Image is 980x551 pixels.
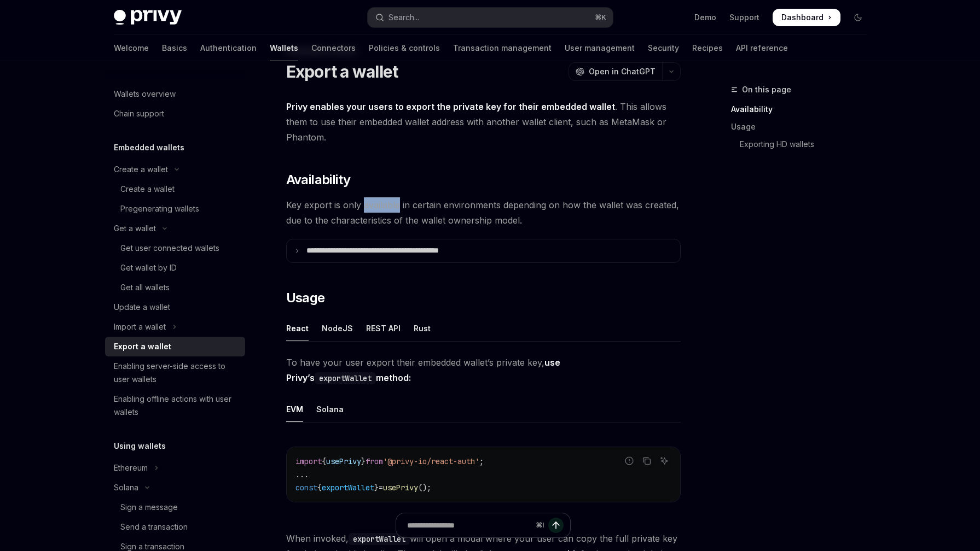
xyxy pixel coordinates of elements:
[286,101,615,112] strong: Privy enables your users to export the private key for their embedded wallet
[407,513,531,537] input: Ask a question...
[374,483,379,493] span: }
[114,35,149,61] a: Welcome
[286,289,325,307] span: Usage
[120,202,199,215] div: Pregenerating wallets
[366,456,383,466] span: from
[295,483,317,493] span: const
[114,439,166,453] h5: Using wallets
[120,261,177,274] div: Get wallet by ID
[105,356,245,389] a: Enabling server-side access to user wallets
[453,35,552,61] a: Transaction management
[311,35,356,61] a: Connectors
[316,396,344,422] div: Solana
[595,13,606,22] span: ⌘ K
[114,301,170,314] div: Update a wallet
[548,518,564,533] button: Send message
[105,219,245,238] button: Toggle Get a wallet section
[105,458,245,478] button: Toggle Ethereum section
[849,9,867,26] button: Toggle dark mode
[114,10,182,25] img: dark logo
[657,454,671,468] button: Ask AI
[105,199,245,219] a: Pregenerating wallets
[105,238,245,258] a: Get user connected wallets
[742,83,791,96] span: On this page
[736,35,788,61] a: API reference
[114,222,156,235] div: Get a wallet
[114,163,168,176] div: Create a wallet
[326,456,361,466] span: usePrivy
[366,315,401,341] div: REST API
[120,281,170,294] div: Get all wallets
[369,35,440,61] a: Policies & controls
[368,8,613,27] button: Open search
[200,35,257,61] a: Authentication
[692,35,723,61] a: Recipes
[648,35,679,61] a: Security
[105,258,245,278] a: Get wallet by ID
[589,66,656,77] span: Open in ChatGPT
[286,197,681,228] span: Key export is only available in certain environments depending on how the wallet was created, due...
[114,320,166,333] div: Import a wallet
[120,242,219,255] div: Get user connected wallets
[773,9,840,26] a: Dashboard
[114,107,164,120] div: Chain support
[105,317,245,337] button: Toggle Import a wallet section
[114,360,239,386] div: Enabling server-side access to user wallets
[286,357,560,383] strong: use Privy’s method:
[105,84,245,104] a: Wallets overview
[114,481,138,494] div: Solana
[162,35,187,61] a: Basics
[105,278,245,297] a: Get all wallets
[105,104,245,124] a: Chain support
[120,183,175,196] div: Create a wallet
[361,456,366,466] span: }
[114,392,239,419] div: Enabling offline actions with user wallets
[120,501,178,514] div: Sign a message
[105,337,245,356] a: Export a wallet
[322,483,374,493] span: exportWallet
[105,179,245,199] a: Create a wallet
[114,141,184,154] h5: Embedded wallets
[640,454,654,468] button: Copy the contents from the code block
[383,483,418,493] span: usePrivy
[105,297,245,317] a: Update a wallet
[729,12,759,23] a: Support
[414,315,431,341] div: Rust
[286,396,303,422] div: EVM
[105,389,245,422] a: Enabling offline actions with user wallets
[317,483,322,493] span: {
[379,483,383,493] span: =
[315,372,376,384] code: exportWallet
[286,62,398,81] h1: Export a wallet
[383,456,479,466] span: '@privy-io/react-auth'
[479,456,484,466] span: ;
[114,461,148,474] div: Ethereum
[388,11,419,24] div: Search...
[114,340,171,353] div: Export a wallet
[731,118,875,136] a: Usage
[418,483,431,493] span: ();
[105,478,245,497] button: Toggle Solana section
[105,517,245,537] a: Send a transaction
[622,454,636,468] button: Report incorrect code
[322,315,353,341] div: NodeJS
[120,520,188,534] div: Send a transaction
[105,497,245,517] a: Sign a message
[105,160,245,179] button: Toggle Create a wallet section
[286,315,309,341] div: React
[295,470,309,479] span: ...
[569,62,662,81] button: Open in ChatGPT
[286,171,351,189] span: Availability
[781,12,824,23] span: Dashboard
[286,355,681,385] span: To have your user export their embedded wallet’s private key,
[694,12,716,23] a: Demo
[731,136,875,153] a: Exporting HD wallets
[565,35,635,61] a: User management
[322,456,326,466] span: {
[270,35,298,61] a: Wallets
[114,87,176,101] div: Wallets overview
[286,99,681,145] span: . This allows them to use their embedded wallet address with another wallet client, such as MetaM...
[731,101,875,118] a: Availability
[295,456,322,466] span: import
